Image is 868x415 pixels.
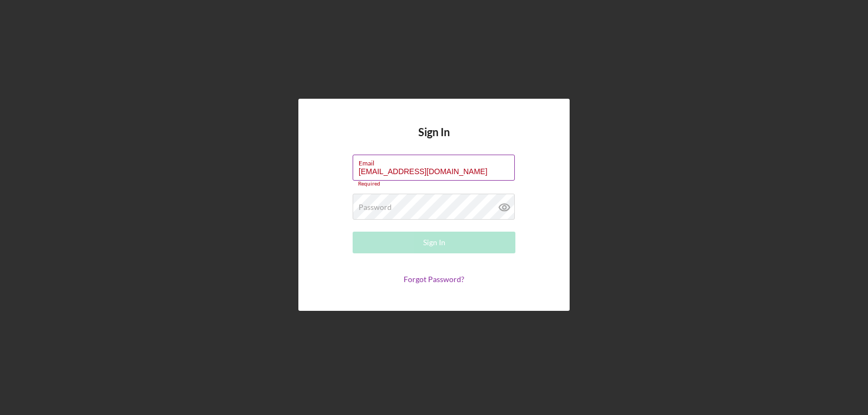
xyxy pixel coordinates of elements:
[353,181,515,187] div: Required
[423,232,445,253] div: Sign In
[359,203,392,212] label: Password
[353,232,515,253] button: Sign In
[418,126,450,155] h4: Sign In
[404,274,464,284] a: Forgot Password?
[359,155,515,167] label: Email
